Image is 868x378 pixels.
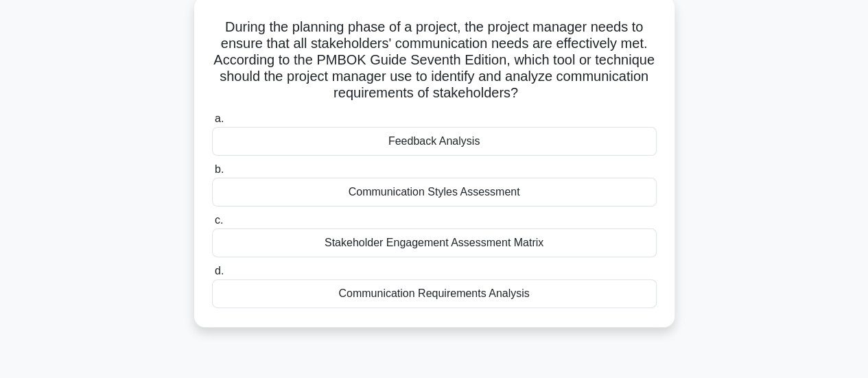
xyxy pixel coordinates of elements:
h5: During the planning phase of a project, the project manager needs to ensure that all stakeholders... [211,19,658,102]
span: d. [215,265,224,276]
div: Communication Requirements Analysis [212,279,657,308]
div: Stakeholder Engagement Assessment Matrix [212,228,657,257]
div: Communication Styles Assessment [212,178,657,206]
span: c. [215,214,223,226]
span: b. [215,163,224,175]
div: Feedback Analysis [212,127,657,156]
span: a. [215,113,224,124]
